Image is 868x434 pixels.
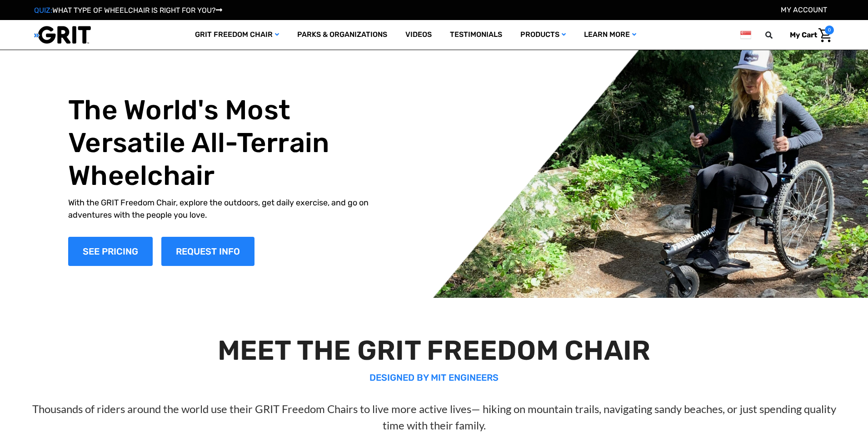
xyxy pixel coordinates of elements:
span: QUIZ: [34,6,52,15]
input: Search [769,26,783,45]
a: Slide number 1, Request Information [161,237,254,266]
h2: MEET THE GRIT FREEDOM CHAIR [22,334,847,367]
span: 0 [825,26,834,35]
a: QUIZ:WHAT TYPE OF WHEELCHAIR IS RIGHT FOR YOU? [34,6,222,15]
p: With the GRIT Freedom Chair, explore the outdoors, get daily exercise, and go on adventures with ... [68,197,389,221]
a: GRIT Freedom Chair [186,20,288,50]
span: My Cart [790,31,817,39]
a: Learn More [575,20,645,50]
a: Videos [396,20,441,50]
img: GRIT All-Terrain Wheelchair and Mobility Equipment [34,26,91,44]
a: Account [781,5,827,14]
a: Parks & Organizations [288,20,396,50]
p: Thousands of riders around the world use their GRIT Freedom Chairs to live more active lives— hik... [22,401,847,434]
a: Products [511,20,575,50]
a: Testimonials [441,20,511,50]
a: Shop Now [68,237,153,266]
img: sg.png [740,29,751,41]
img: Cart [818,28,832,42]
h1: The World's Most Versatile All-Terrain Wheelchair [68,94,389,192]
p: DESIGNED BY MIT ENGINEERS [22,371,847,384]
a: Cart with 0 items [783,26,834,45]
